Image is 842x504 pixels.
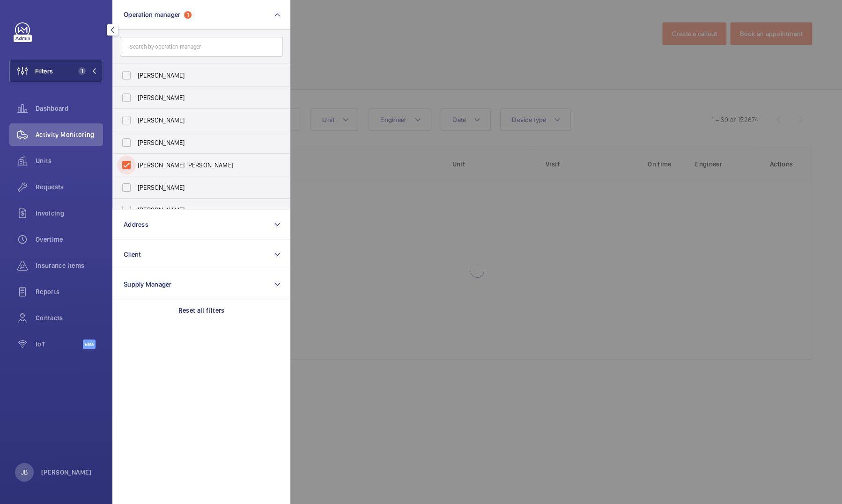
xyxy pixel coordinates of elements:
span: IoT [36,339,83,349]
span: Reports [36,287,103,296]
span: Requests [36,182,103,192]
button: Filters1 [9,60,103,82]
span: Invoicing [36,209,103,218]
span: Dashboard [36,104,103,113]
p: JB [21,468,28,477]
span: Units [36,156,103,166]
span: Overtime [36,235,103,244]
span: Activity Monitoring [36,130,103,139]
span: Beta [83,339,96,349]
span: Filters [35,66,53,76]
span: Contacts [36,313,103,323]
p: [PERSON_NAME] [41,468,92,477]
span: Insurance items [36,261,103,270]
span: 1 [78,67,86,75]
